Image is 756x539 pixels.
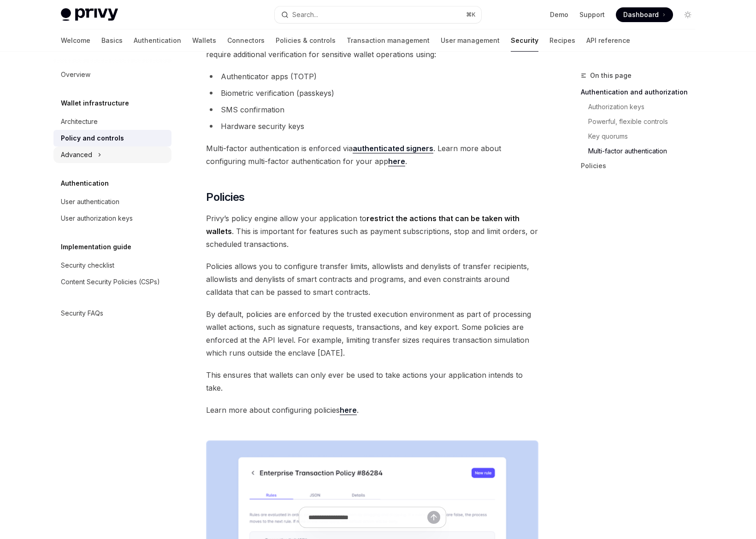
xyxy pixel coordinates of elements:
div: User authorization keys [61,213,133,224]
a: authenticated signers [353,144,433,153]
span: Privy’s policy engine allow your application to . This is important for features such as payment ... [206,212,538,251]
a: Authorization keys [588,100,703,114]
a: Key quorums [588,129,703,144]
a: Recipes [549,29,575,52]
span: This ensures that wallets can only ever be used to take actions your application intends to take. [206,369,538,394]
a: API reference [586,29,630,52]
div: User authentication [61,196,119,207]
a: User authorization keys [53,210,171,227]
a: Policies & controls [276,29,336,52]
a: User management [441,29,500,52]
a: Policy and controls [53,130,171,146]
a: Welcome [61,29,90,52]
a: here [388,157,405,166]
li: SMS confirmation [206,103,538,116]
span: By default, policies are enforced by the trusted execution environment as part of processing wall... [206,308,538,359]
a: Authentication [134,29,181,52]
a: Security FAQs [53,305,171,322]
a: Support [579,10,605,19]
a: Connectors [227,29,265,52]
div: Advanced [61,149,92,160]
a: Policies [581,158,703,173]
span: Policies [206,190,244,205]
a: Powerful, flexible controls [588,114,703,129]
div: Security checklist [61,260,114,271]
a: Overview [53,66,171,83]
h5: Wallet infrastructure [61,98,129,109]
a: Content Security Policies (CSPs) [53,274,171,290]
li: Authenticator apps (TOTP) [206,70,538,83]
h5: Implementation guide [61,241,131,252]
li: Biometric verification (passkeys) [206,87,538,100]
button: Send message [427,511,440,524]
button: Toggle dark mode [680,7,695,22]
a: Authentication and authorization [581,85,703,100]
span: Policies allows you to configure transfer limits, allowlists and denylists of transfer recipients... [206,260,538,299]
img: light logo [61,8,118,21]
a: Demo [550,10,568,19]
a: Dashboard [616,7,673,22]
div: Search... [292,9,318,20]
span: Learn more about configuring policies . [206,404,538,416]
a: Wallets [192,29,216,52]
li: Hardware security keys [206,120,538,133]
a: Transaction management [347,29,430,52]
div: Overview [61,69,90,80]
a: here [340,405,357,415]
span: On this page [590,70,632,81]
a: Basics [101,29,123,52]
a: Security checklist [53,257,171,274]
a: Security [511,29,538,52]
span: Multi-factor authentication is enforced via . Learn more about configuring multi-factor authentic... [206,142,538,168]
span: ⌘ K [466,11,476,18]
div: Architecture [61,116,98,127]
h5: Authentication [61,178,109,189]
span: Dashboard [623,10,659,19]
div: Security FAQs [61,308,103,319]
a: User authentication [53,193,171,210]
div: Policy and controls [61,133,124,144]
button: Search...⌘K [275,6,481,23]
a: Architecture [53,113,171,130]
a: Multi-factor authentication [588,144,703,158]
div: Content Security Policies (CSPs) [61,276,160,287]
